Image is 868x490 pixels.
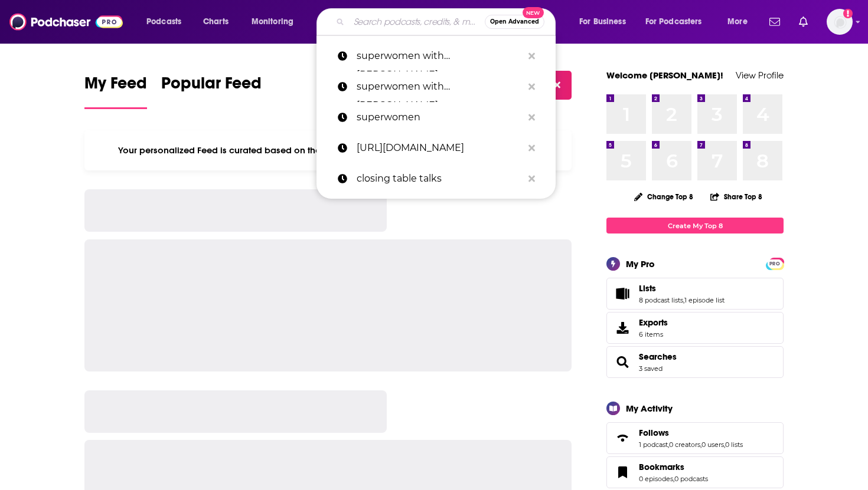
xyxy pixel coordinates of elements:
p: closing table talks [357,163,523,194]
span: For Business [579,14,626,30]
a: 0 users [701,440,724,449]
img: User Profile [827,9,853,35]
span: Open Advanced [490,19,539,25]
a: Searches [639,351,677,362]
a: 0 episodes [639,475,673,483]
button: Share Top 8 [710,185,763,208]
button: open menu [571,12,641,31]
span: PRO [768,259,782,268]
img: Podchaser - Follow, Share and Rate Podcasts [9,11,123,33]
button: Change Top 8 [627,189,700,204]
a: PRO [768,259,782,268]
a: Show notifications dropdown [794,12,812,32]
input: Search podcasts, credits, & more... [349,12,485,31]
a: Searches [611,354,634,370]
a: Create My Top 8 [606,218,784,234]
button: Show profile menu [827,9,853,35]
a: Lists [611,285,634,302]
a: 1 podcast [639,440,668,449]
a: My Feed [84,73,147,109]
a: Charts [195,12,236,31]
a: Exports [606,312,784,344]
button: open menu [138,12,197,31]
span: Popular Feed [161,73,262,100]
a: Bookmarks [611,464,634,481]
a: View Profile [736,70,784,81]
a: Follows [611,430,634,446]
p: superwomen with rebecca minkoff [357,71,523,102]
div: Search podcasts, credits, & more... [328,8,567,35]
a: 1 episode list [684,296,725,304]
button: open menu [243,12,309,31]
span: Lists [639,283,656,294]
span: My Feed [84,73,147,100]
a: 8 podcast lists [639,296,683,304]
a: Popular Feed [161,73,262,109]
span: , [683,296,684,304]
span: Follows [639,427,669,438]
span: Monitoring [252,14,293,30]
span: Follows [606,422,784,454]
span: Searches [606,346,784,378]
span: , [673,475,674,483]
span: More [727,14,748,30]
p: superwomen [357,102,523,133]
div: My Pro [626,258,655,269]
p: https://player.fm/episodes/498987001 [357,133,523,163]
a: superwomen with [PERSON_NAME] [316,71,556,102]
span: Lists [606,278,784,310]
div: My Activity [626,403,673,414]
a: [URL][DOMAIN_NAME] [316,133,556,163]
span: Bookmarks [639,462,684,472]
span: Exports [639,317,668,328]
span: Charts [203,14,229,30]
a: Follows [639,427,743,438]
span: For Podcasters [645,14,702,30]
button: Open AdvancedNew [485,15,544,29]
a: 0 creators [669,440,700,449]
span: New [523,7,544,18]
button: open menu [719,12,762,31]
button: open menu [638,12,719,31]
a: superwomen [316,102,556,133]
svg: Add a profile image [843,9,853,18]
a: Bookmarks [639,462,708,472]
span: , [700,440,701,449]
span: Podcasts [146,14,181,30]
span: 6 items [639,330,668,338]
span: , [668,440,669,449]
a: Welcome [PERSON_NAME]! [606,70,723,81]
span: Bookmarks [606,456,784,488]
span: , [724,440,725,449]
a: 0 lists [725,440,743,449]
a: 3 saved [639,364,663,373]
a: 0 podcasts [674,475,708,483]
p: superwomen with rebecca minkoff [357,41,523,71]
span: Logged in as SolComms [827,9,853,35]
span: Exports [611,320,634,336]
a: Show notifications dropdown [765,12,785,32]
a: Lists [639,283,725,294]
a: superwomen with [PERSON_NAME] [316,41,556,71]
a: closing table talks [316,163,556,194]
div: Your personalized Feed is curated based on the Podcasts, Creators, Users, and Lists that you Follow. [84,130,572,170]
